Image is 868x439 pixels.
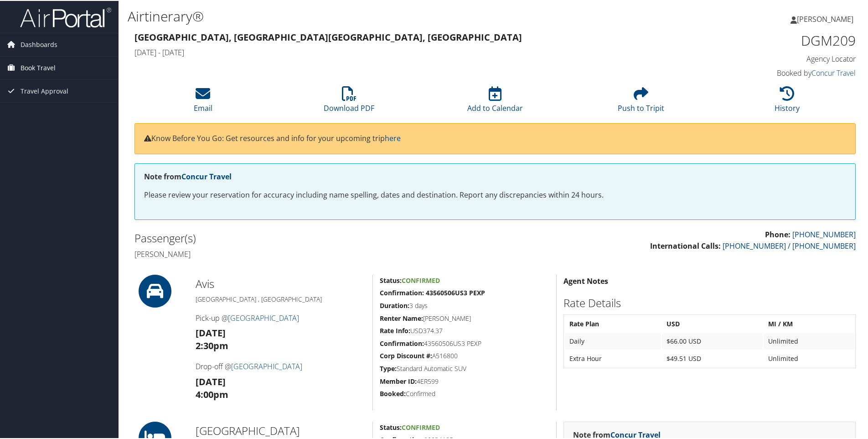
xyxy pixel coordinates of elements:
p: Please review your reservation for accuracy including name spelling, dates and destination. Repor... [144,188,846,200]
p: Know Before You Go: Get resources and info for your upcoming trip [144,132,846,144]
a: [GEOGRAPHIC_DATA] [231,361,302,371]
strong: Confirmation: [380,338,424,347]
a: [PHONE_NUMBER] / [PHONE_NUMBER] [723,240,856,250]
strong: Note from [573,429,661,439]
strong: Status: [380,422,402,431]
h5: Standard Automatic SUV [380,363,549,372]
strong: Corp Discount #: [380,350,432,359]
h5: 43560506US3 PEXP [380,338,549,347]
h2: Passenger(s) [134,230,488,245]
h4: [DATE] - [DATE] [134,47,672,57]
h4: Booked by [686,67,856,77]
td: Unlimited [764,350,854,366]
td: Daily [565,332,661,349]
a: [GEOGRAPHIC_DATA] [228,312,299,322]
h5: Confirmed [380,388,549,397]
img: airportal-logo.png [20,6,111,27]
span: Confirmed [402,422,440,431]
strong: 2:30pm [196,339,228,351]
th: MI / KM [764,315,854,331]
h4: Drop-off @ [196,361,366,371]
strong: Duration: [380,300,409,309]
h1: Airtinerary® [128,6,618,25]
h2: [GEOGRAPHIC_DATA] [196,422,366,438]
h5: USD374.37 [380,325,549,334]
td: Extra Hour [565,350,661,366]
strong: Renter Name: [380,313,423,322]
span: Confirmed [402,275,440,284]
h5: 3 days [380,300,549,309]
h5: 4ER599 [380,376,549,385]
h4: [PERSON_NAME] [134,248,488,258]
a: Concur Travel [181,171,232,181]
strong: Type: [380,363,397,372]
a: [PHONE_NUMBER] [792,229,856,239]
strong: Confirmation: 43560506US3 PEXP [380,287,485,296]
strong: Rate Info: [380,325,410,334]
a: Email [194,90,212,112]
td: $49.51 USD [662,350,763,366]
strong: [DATE] [196,375,226,387]
strong: [GEOGRAPHIC_DATA], [GEOGRAPHIC_DATA] [GEOGRAPHIC_DATA], [GEOGRAPHIC_DATA] [134,30,522,42]
strong: Status: [380,275,402,284]
h1: DGM209 [686,30,856,49]
h5: [PERSON_NAME] [380,313,549,322]
td: $66.00 USD [662,332,763,349]
h5: A516800 [380,350,549,360]
th: Rate Plan [565,315,661,331]
span: [PERSON_NAME] [797,13,853,23]
a: Concur Travel [610,429,661,439]
a: History [775,90,800,112]
strong: International Calls: [650,240,721,250]
strong: Phone: [765,229,790,239]
td: Unlimited [764,332,854,349]
span: Dashboards [21,32,57,55]
a: here [385,132,401,142]
a: Add to Calendar [467,90,523,112]
a: Download PDF [324,90,374,112]
a: Concur Travel [811,67,856,77]
strong: Member ID: [380,376,417,385]
h4: Agency Locator [686,53,856,63]
span: Travel Approval [21,79,68,102]
h5: [GEOGRAPHIC_DATA] , [GEOGRAPHIC_DATA] [196,294,366,303]
strong: Agent Notes [563,275,608,285]
strong: Note from [144,171,232,181]
strong: 4:00pm [196,387,228,400]
span: Book Travel [21,56,56,78]
th: USD [662,315,763,331]
h2: Avis [196,275,366,291]
strong: Booked: [380,388,406,397]
a: [PERSON_NAME] [790,5,863,32]
strong: [DATE] [196,326,226,338]
a: Push to Tripit [618,90,664,112]
h4: Pick-up @ [196,312,366,322]
h2: Rate Details [563,294,856,310]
